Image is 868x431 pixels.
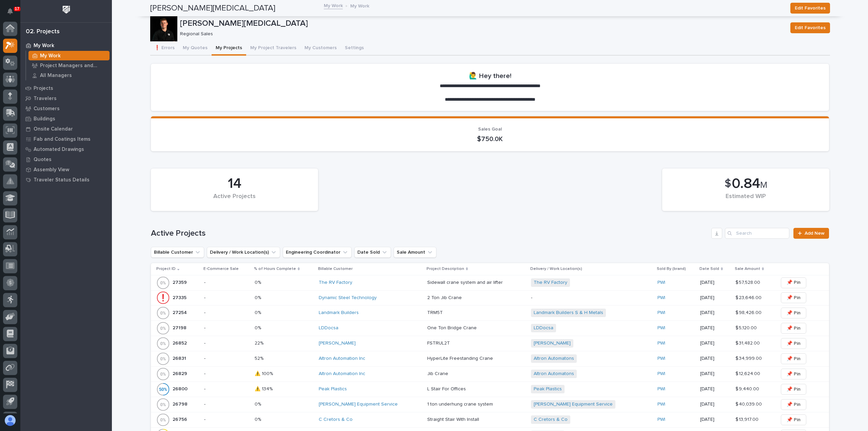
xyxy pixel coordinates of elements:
a: PWI [657,417,665,423]
p: Projects [34,85,53,92]
p: $ 98,426.00 [735,309,763,316]
button: 📌 Pin [781,384,806,395]
p: - [204,401,249,407]
p: $ 12,624.00 [735,370,762,377]
a: C Cretors & Co [534,417,568,423]
a: Peak Plastics [534,386,562,392]
h1: Active Projects [151,229,709,238]
p: Project Description [427,265,464,273]
p: - [204,356,249,361]
p: - [204,325,249,331]
a: LDDocsa [534,325,553,331]
div: 14 [162,175,307,192]
p: - [531,295,650,301]
a: C Cretors & Co [319,417,353,423]
p: 17 [15,6,19,11]
a: [PERSON_NAME] [534,340,571,346]
button: 📌 Pin [781,292,806,303]
a: Add New [793,228,829,239]
p: Assembly View [34,167,69,173]
p: [DATE] [700,280,730,286]
a: Quotes [20,154,112,164]
button: My Quotes [179,41,212,56]
tr: 2683126831 -52%52% Altron Automation Inc HyperLite Freestanding CraneHyperLite Freestanding Crane... [151,351,829,366]
a: Travelers [20,93,112,103]
p: E-Commerce Sale [203,265,239,273]
p: - [204,340,249,346]
p: 0% [255,309,262,316]
a: Altron Automatons [534,371,574,377]
span: 0.84 [732,177,760,191]
button: 📌 Pin [781,323,806,334]
button: My Projects [212,41,246,56]
button: 📌 Pin [781,353,806,364]
button: Date Sold [354,247,391,258]
button: Settings [341,41,368,56]
p: 26800 [173,385,189,392]
p: 2 Ton Jib Crane [427,294,463,301]
p: ⚠️ 100% [255,370,274,377]
a: Projects [20,83,112,93]
p: Sidewall crane system and air lifter [427,278,504,286]
button: Engineering Coordinator [283,247,352,258]
p: [DATE] [700,417,730,423]
a: PWI [657,340,665,346]
p: Travelers [34,96,57,102]
span: 📌 Pin [787,400,801,409]
span: Sales Goal [478,127,502,132]
a: Altron Automation Inc [319,356,365,361]
p: 0% [255,415,262,423]
a: Fab and Coatings Items [20,134,112,144]
p: $ 13,917.00 [735,415,760,423]
a: PWI [657,310,665,316]
p: 52% [255,354,265,361]
p: Delivery / Work Location(s) [530,265,582,273]
p: Project Managers and Engineers [40,63,107,69]
p: L Stair For Offices [427,385,467,392]
p: Regional Sales [180,31,782,37]
p: [DATE] [700,295,730,301]
p: All Managers [40,73,72,79]
tr: 2675626756 -0%0% C Cretors & Co Straight Stair With InstallStraight Stair With Install C Cretors ... [151,412,829,427]
p: - [204,310,249,316]
p: [DATE] [700,340,730,346]
span: 📌 Pin [787,294,801,302]
p: Automated Drawings [34,146,84,153]
a: The RV Factory [534,280,567,286]
p: Sale Amount [735,265,760,273]
button: 📌 Pin [781,338,806,349]
a: Buildings [20,114,112,124]
button: 📌 Pin [781,277,806,288]
a: Assembly View [20,164,112,175]
a: The RV Factory [319,280,352,286]
tr: 2682926829 -⚠️ 100%⚠️ 100% Altron Automation Inc Jib CraneJib Crane Altron Automatons PWI [DATE]$... [151,366,829,381]
button: 📌 Pin [781,399,806,410]
a: My Work [324,1,343,9]
a: All Managers [26,71,112,80]
tr: 2680026800 -⚠️ 134%⚠️ 134% Peak Plastics L Stair For OfficesL Stair For Offices Peak Plastics PWI... [151,381,829,397]
span: 📌 Pin [787,355,801,363]
p: Billable Customer [318,265,353,273]
a: Altron Automatons [534,356,574,361]
p: $ 31,482.00 [735,339,761,346]
div: 02. Projects [26,28,60,36]
span: 📌 Pin [787,278,801,287]
a: Peak Plastics [319,386,347,392]
p: 0% [255,294,262,301]
a: PWI [657,356,665,361]
span: Edit Favorites [795,24,826,32]
p: [DATE] [700,356,730,361]
a: My Work [20,40,112,51]
p: - [204,417,249,423]
tr: 2679826798 -0%0% [PERSON_NAME] Equipment Service 1 ton underhung crane system1 ton underhung cran... [151,397,829,412]
tr: 2685226852 -22%22% [PERSON_NAME] FSTRUL2TFSTRUL2T [PERSON_NAME] PWI [DATE]$ 31,482.00$ 31,482.00 ... [151,336,829,351]
div: Active Projects [162,193,307,207]
button: 📌 Pin [781,308,806,318]
p: Sold By (brand) [657,265,686,273]
p: 1 ton underhung crane system [427,400,494,407]
p: My Work [40,53,61,59]
tr: 2719827198 -0%0% LDDocsa One Ton Bridge CraneOne Ton Bridge Crane LDDocsa PWI [DATE]$ 5,120.00$ 5... [151,320,829,336]
p: Buildings [34,116,55,122]
p: $ 5,120.00 [735,324,758,331]
p: 26852 [173,339,188,346]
